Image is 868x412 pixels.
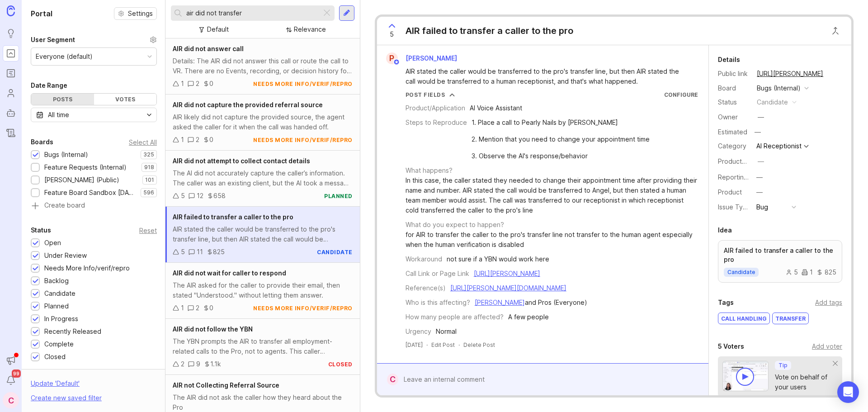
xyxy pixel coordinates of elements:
div: Public link [718,69,750,79]
div: Backlog [44,276,69,286]
div: All time [48,110,69,120]
span: AIR did not capture the provided referral source [173,101,323,109]
div: Open Intercom Messenger [837,381,859,403]
div: Workaround [406,254,442,264]
div: transfer [773,313,808,324]
time: [DATE] [406,341,423,348]
div: 9 [196,359,200,369]
div: Urgency [406,327,431,336]
a: AIR did not attempt to collect contact detailsThe AI did not accurately capture the caller’s info... [165,151,360,207]
a: Portal [3,45,19,62]
div: Needs More Info/verif/repro [44,263,130,273]
div: 0 [209,135,213,145]
span: AIR did not follow the YBN [173,325,253,333]
a: AIR failed to transfer a caller to the procandidate51825 [718,240,842,283]
div: 5 Voters [718,341,744,352]
a: Roadmaps [3,65,19,81]
div: How many people are affected? [406,312,504,322]
div: 0 [209,303,213,313]
div: Add tags [815,298,842,308]
div: Details [718,54,740,65]
div: Bug [756,202,768,212]
div: 1 [181,135,184,145]
div: planned [324,192,353,200]
p: 596 [143,189,154,196]
div: 2 [196,303,199,313]
div: Default [207,24,229,34]
div: 1. Place a call to Pearly Nails by [PERSON_NAME] [472,118,650,128]
div: P [386,52,398,64]
div: 2 [196,135,199,145]
div: Status [31,225,51,236]
div: needs more info/verif/repro [253,136,353,144]
div: Update ' Default ' [31,379,80,393]
div: Planned [44,301,69,311]
a: [DATE] [406,341,423,349]
div: Select All [129,140,157,145]
div: 3. Observe the AI's response/behavior [472,151,650,161]
div: Owner [718,112,750,122]
span: AIR did not answer call [173,45,244,52]
div: AI Voice Assistant [470,103,522,113]
div: 11 [197,247,203,257]
div: 12 [197,191,203,201]
svg: toggle icon [142,111,156,118]
div: 825 [213,247,225,257]
div: The AI did not accurately capture the caller’s information. The caller was an existing client, bu... [173,168,353,188]
div: Idea [718,225,732,236]
div: Posts [31,94,94,105]
a: AIR did not capture the provided referral sourceAIR likely did not capture the provided source, t... [165,95,360,151]
div: Steps to Reproduce [406,118,467,128]
div: closed [328,360,353,368]
div: AIR likely did not capture the provided source, the agent asked the caller for it when the call w... [173,112,353,132]
img: Canny Home [7,5,15,16]
label: Reporting Team [718,173,766,181]
div: 5 [181,247,185,257]
div: In Progress [44,314,78,324]
div: Bugs (Internal) [757,83,801,93]
a: AIR did not answer callDetails: The AIR did not answer this call or route the call to VR. There a... [165,38,360,95]
div: 1.1k [210,359,221,369]
div: 5 [786,269,798,275]
span: AIR did not wait for caller to respond [173,269,286,277]
p: 101 [145,176,154,184]
div: · [426,341,428,349]
div: — [752,126,764,138]
div: Feature Requests (Internal) [44,162,127,172]
div: AIR stated the caller would be transferred to the pro's transfer line, but then AIR stated the ca... [173,224,353,244]
a: Users [3,85,19,101]
div: Date Range [31,80,67,91]
a: [URL][PERSON_NAME] [754,68,826,80]
div: The YBN prompts the AIR to transfer all employment-related calls to the Pro, not to agents. This ... [173,336,353,356]
div: 1 [181,79,184,89]
div: Call Link or Page Link [406,269,469,279]
div: · [458,341,460,349]
a: [URL][PERSON_NAME] [474,270,540,277]
div: Closed [44,352,66,362]
label: Product [718,188,742,196]
div: 2 [181,359,184,369]
div: What happens? [406,166,453,175]
a: Settings [114,7,157,20]
div: Board [718,83,750,93]
div: not sure if a YBN would work here [447,254,549,264]
span: AIR not Collecting Referral Source [173,381,279,389]
span: Settings [128,9,153,18]
div: Status [718,97,750,107]
div: for AIR to transfer the caller to the pro's transfer line not transfer to the human agent especia... [406,230,698,250]
p: AIR failed to transfer a caller to the pro [724,246,836,264]
div: 1 [181,303,184,313]
div: and Pros (Everyone) [475,298,587,308]
div: Post Fields [406,91,445,99]
a: AIR failed to transfer a caller to the proAIR stated the caller would be transferred to the pro's... [165,207,360,263]
a: AIR did not follow the YBNThe YBN prompts the AIR to transfer all employment-related calls to the... [165,319,360,375]
div: 1 [802,269,813,275]
div: Candidate [44,289,75,298]
div: Boards [31,137,53,147]
div: Add voter [812,341,842,351]
button: ProductboardID [755,156,767,167]
a: Create board [31,202,157,210]
div: Delete Post [463,341,495,349]
div: Under Review [44,251,87,260]
a: Changelog [3,125,19,141]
